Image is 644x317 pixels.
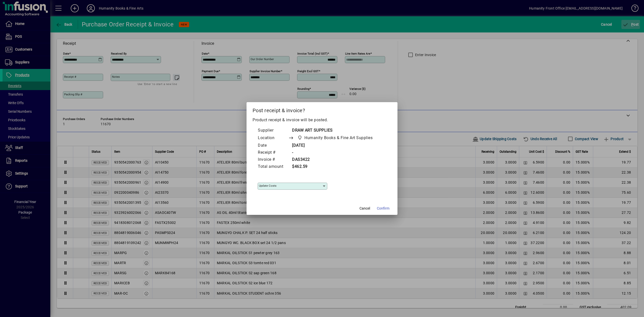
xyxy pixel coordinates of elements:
[258,142,288,149] td: Date
[288,127,382,134] td: DRAW ART SUPPLIES
[258,149,288,156] td: Receipt #
[359,206,370,211] span: Cancel
[304,135,373,141] span: Humanity Books & Fine Art Supplies
[258,156,288,163] td: Invoice #
[288,142,382,149] td: [DATE]
[288,149,382,156] td: -
[357,204,373,213] button: Cancel
[259,184,276,187] mat-label: Update costs
[247,102,397,117] h2: Post receipt & invoice?
[253,117,391,123] p: Product receipt & invoice will be posted.
[377,206,389,211] span: Confirm
[296,134,375,141] span: Humanity Books & Fine Art Supplies
[288,156,382,163] td: DAS3422
[258,127,288,134] td: Supplier
[375,204,391,213] button: Confirm
[258,134,288,142] td: Location
[258,163,288,170] td: Total amount
[288,163,382,170] td: $462.59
